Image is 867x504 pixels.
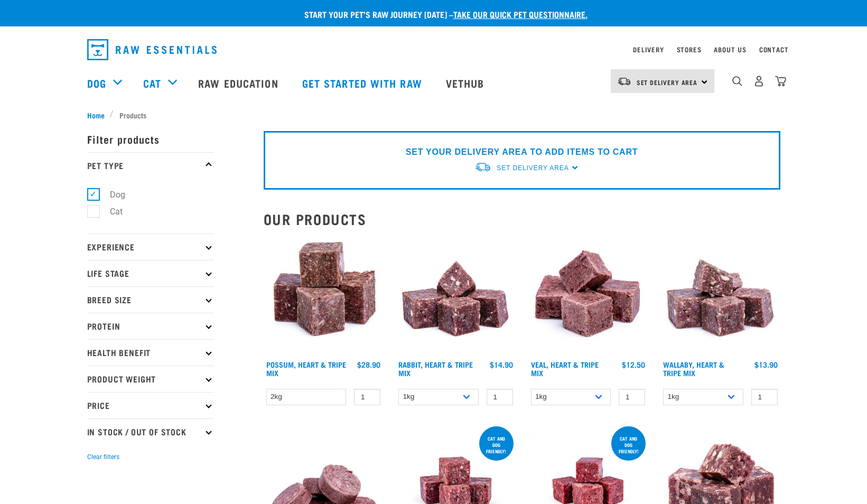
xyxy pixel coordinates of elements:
a: Veal, Heart & Tripe Mix [531,362,599,375]
label: Cat [93,205,127,218]
p: Experience [87,234,214,260]
img: van-moving.png [617,77,631,86]
div: $12.50 [622,360,645,369]
h2: Our Products [264,211,780,227]
a: Contact [759,48,789,51]
p: Breed Size [87,286,214,313]
p: Pet Type [87,152,214,179]
div: Cat and dog friendly! [611,431,646,459]
a: Possum, Heart & Tripe Mix [266,362,346,375]
img: user.png [753,76,765,87]
span: Home [87,109,105,120]
a: Delivery [633,48,664,51]
p: Life Stage [87,260,214,286]
p: Health Benefit [87,339,214,366]
span: Set Delivery Area [637,80,698,84]
nav: breadcrumbs [87,109,780,120]
input: 1 [619,389,645,405]
img: Cubes [528,236,648,356]
img: 1175 Rabbit Heart Tripe Mix 01 [396,236,516,356]
a: Wallaby, Heart & Tripe Mix [663,362,724,375]
a: Home [87,109,110,120]
input: 1 [751,389,778,405]
p: Filter products [87,126,214,152]
a: Cat [143,75,161,91]
div: cat and dog friendly! [479,431,514,459]
nav: dropdown navigation [79,35,789,64]
img: home-icon-1@2x.png [732,76,742,86]
a: Vethub [435,62,498,104]
button: Clear filters [87,452,119,462]
span: Set Delivery Area [497,164,568,172]
p: SET YOUR DELIVERY AREA TO ADD ITEMS TO CART [406,146,638,158]
img: home-icon@2x.png [775,76,786,87]
a: Raw Education [188,62,291,104]
a: take our quick pet questionnaire. [453,12,588,16]
input: 1 [487,389,513,405]
img: Raw Essentials Logo [87,39,217,60]
label: Dog [93,188,129,201]
a: Dog [87,75,106,91]
a: About Us [714,48,746,51]
a: Rabbit, Heart & Tripe Mix [398,362,473,375]
p: In Stock / Out Of Stock [87,418,214,445]
div: $28.90 [357,360,380,369]
div: $14.90 [490,360,513,369]
p: Product Weight [87,366,214,392]
img: 1067 Possum Heart Tripe Mix 01 [264,236,384,356]
img: van-moving.png [474,162,491,173]
a: Stores [677,48,702,51]
input: 1 [354,389,380,405]
p: Price [87,392,214,418]
img: 1174 Wallaby Heart Tripe Mix 01 [660,236,780,356]
p: Protein [87,313,214,339]
a: Get started with Raw [292,62,435,104]
div: $13.90 [754,360,778,369]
